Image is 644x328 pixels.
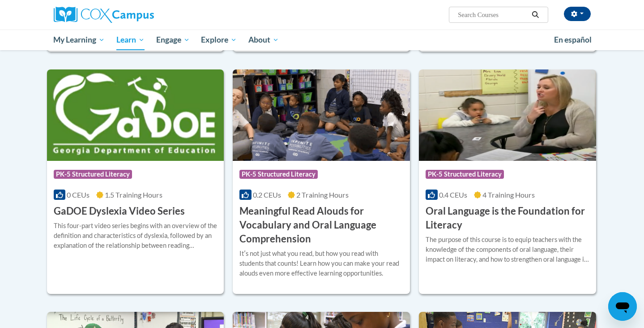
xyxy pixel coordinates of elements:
[116,35,145,45] span: Learn
[233,69,410,294] a: Course LogoPK-5 Structured Literacy0.2 CEUs2 Training Hours Meaningful Read Alouds for Vocabulary...
[105,190,162,199] span: 1.5 Training Hours
[54,7,224,23] a: Cox Campus
[529,9,542,20] button: Search
[548,30,597,49] a: En español
[201,35,237,45] span: Explore
[48,30,111,50] a: My Learning
[47,69,224,161] img: Course Logo
[253,190,281,199] span: 0.2 CEUs
[426,170,504,179] span: PK-5 Structured Literacy
[150,30,196,50] a: Engage
[296,190,349,199] span: 2 Training Hours
[457,9,529,20] input: Search Courses
[608,292,637,321] iframe: Button to launch messaging window
[426,235,589,264] div: The purpose of this course is to equip teachers with the knowledge of the components of oral lang...
[554,35,592,44] span: En español
[54,221,218,250] div: This four-part video series begins with an overview of the definition and characteristics of dysl...
[243,30,285,50] a: About
[482,190,535,199] span: 4 Training Hours
[54,204,185,218] h3: GaDOE Dyslexia Video Series
[54,170,132,179] span: PK-5 Structured Literacy
[239,170,318,179] span: PK-5 Structured Literacy
[233,69,410,161] img: Course Logo
[419,69,596,294] a: Course LogoPK-5 Structured Literacy0.4 CEUs4 Training Hours Oral Language is the Foundation for L...
[40,30,604,50] div: Main menu
[439,190,467,199] span: 0.4 CEUs
[564,7,591,21] button: Account Settings
[111,30,150,50] a: Learn
[67,190,90,199] span: 0 CEUs
[54,7,154,23] img: Cox Campus
[426,204,589,232] h3: Oral Language is the Foundation for Literacy
[156,35,190,45] span: Engage
[419,69,596,161] img: Course Logo
[239,249,403,278] div: Itʹs not just what you read, but how you read with students that counts! Learn how you can make y...
[47,69,224,294] a: Course LogoPK-5 Structured Literacy0 CEUs1.5 Training Hours GaDOE Dyslexia Video SeriesThis four-...
[195,30,243,50] a: Explore
[248,35,279,45] span: About
[239,204,403,246] h3: Meaningful Read Alouds for Vocabulary and Oral Language Comprehension
[53,35,105,45] span: My Learning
